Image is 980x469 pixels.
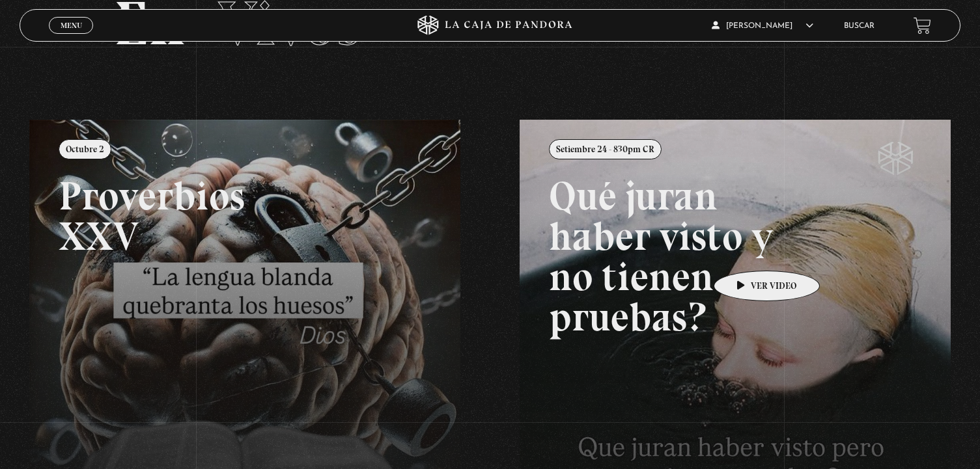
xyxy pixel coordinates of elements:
[712,22,813,30] span: [PERSON_NAME]
[61,21,82,29] span: Menu
[56,33,87,42] span: Cerrar
[914,17,931,34] a: View your shopping cart
[844,22,875,30] a: Buscar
